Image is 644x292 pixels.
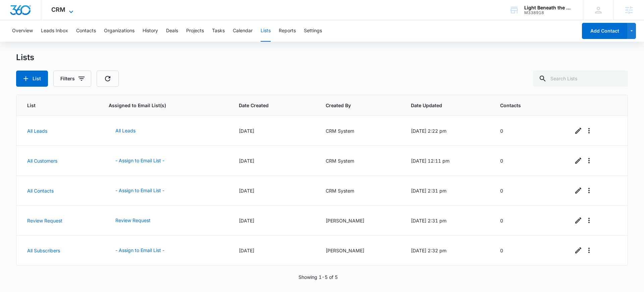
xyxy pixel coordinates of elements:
button: Overflow Menu [584,125,594,136]
button: Tasks [212,20,225,42]
button: Overflow Menu [584,155,594,166]
button: - Assign to Email List - [109,242,171,258]
div: [DATE] 2:32 pm [411,247,484,254]
a: All Contacts [27,188,54,194]
a: Edit [573,215,584,226]
span: Date Created [239,102,300,109]
td: 0 [492,236,565,265]
td: [PERSON_NAME] [318,206,403,236]
a: All Leads [27,128,47,134]
button: All Leads [109,123,142,139]
a: Edit [573,155,584,166]
td: CRM System [318,146,403,176]
button: Filters [53,71,91,87]
button: Deals [166,20,178,42]
button: Overflow Menu [584,215,594,226]
button: Contacts [76,20,96,42]
span: Date Updated [411,102,474,109]
button: Add Contact [582,23,627,39]
div: [DATE] [239,127,310,134]
span: Assigned to Email List(s) [109,102,213,109]
div: [DATE] [239,247,310,254]
p: Showing 1-5 of 5 [299,274,338,281]
td: 0 [492,206,565,236]
button: Review Request [109,212,157,228]
button: Calendar [233,20,253,42]
button: Lists [261,20,271,42]
button: Organizations [104,20,135,42]
div: [DATE] [239,217,310,224]
div: [DATE] 2:31 pm [411,187,484,194]
td: 0 [492,146,565,176]
div: [DATE] [239,157,310,164]
h1: Lists [16,52,34,62]
a: Edit [573,125,584,136]
div: [DATE] 12:11 pm [411,157,484,164]
td: CRM System [318,176,403,206]
input: Search Lists [533,71,628,87]
td: 0 [492,116,565,146]
button: Overflow Menu [584,245,594,256]
button: Overflow Menu [584,185,594,196]
a: Edit [573,185,584,196]
button: List [16,71,48,87]
div: account name [524,5,573,10]
button: Leads Inbox [41,20,68,42]
span: List [27,102,83,109]
td: CRM System [318,116,403,146]
td: 0 [492,176,565,206]
span: Created By [326,102,385,109]
a: All Subscribers [27,248,60,253]
button: Reports [279,20,296,42]
span: Contacts [500,102,547,109]
button: Settings [304,20,322,42]
td: [PERSON_NAME] [318,236,403,265]
a: All Customers [27,158,57,164]
button: Projects [186,20,204,42]
button: - Assign to Email List - [109,153,171,169]
button: History [143,20,158,42]
div: [DATE] 2:31 pm [411,217,484,224]
button: - Assign to Email List - [109,182,171,199]
div: account id [524,10,573,15]
span: CRM [51,6,65,13]
a: Review Request [27,218,62,223]
div: [DATE] [239,187,310,194]
a: Edit [573,245,584,256]
button: Overview [12,20,33,42]
div: [DATE] 2:22 pm [411,127,484,134]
